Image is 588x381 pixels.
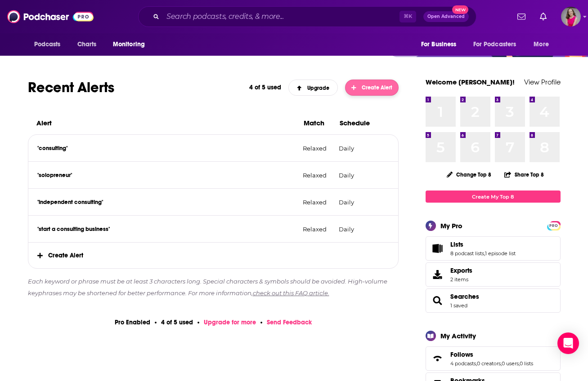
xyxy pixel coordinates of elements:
div: My Pro [440,222,462,230]
input: Search podcasts, credits, & more... [163,9,399,24]
span: Upgrade [297,85,329,91]
a: Follows [450,350,533,359]
span: Logged in as AmyRasdal [561,7,581,27]
span: Exports [450,266,472,275]
p: "solopreneur" [37,172,296,179]
span: Lists [450,240,463,248]
span: Charts [77,38,97,51]
a: 8 podcast lists [450,250,484,257]
span: ⌘ K [399,11,416,22]
a: 0 lists [520,360,533,367]
div: Search podcasts, credits, & more... [138,6,476,27]
a: Show notifications dropdown [536,9,550,24]
button: Share Top 8 [504,166,544,183]
span: New [452,5,468,14]
button: open menu [107,36,157,53]
span: Podcasts [34,38,61,51]
p: Relaxed [303,145,332,152]
a: check out this FAQ article. [253,289,329,297]
p: Daily [339,226,375,233]
img: User Profile [561,7,581,27]
h3: Match [304,119,332,127]
h3: Alert [36,119,296,127]
a: Upgrade [288,80,338,96]
button: open menu [415,36,468,53]
span: 2 items [450,276,472,283]
span: Follows [450,350,473,359]
img: Podchaser - Follow, Share and Rate Podcasts [7,8,94,25]
span: For Business [421,38,457,51]
a: Lists [429,242,447,255]
a: Charts [72,36,102,53]
a: 0 users [502,360,519,367]
span: Create Alert [28,243,399,268]
span: , [519,360,520,367]
a: 1 episode list [485,250,516,257]
span: , [476,360,477,367]
h2: Recent Alerts [28,79,242,96]
p: "start a consulting business" [37,226,296,233]
h3: Schedule [340,119,376,127]
p: "independent consulting" [37,199,296,206]
a: Exports [426,262,561,287]
a: Searches [429,294,447,307]
a: Welcome [PERSON_NAME]! [426,78,515,86]
span: Send Feedback [267,319,312,326]
p: Relaxed [303,226,332,233]
p: Daily [339,172,375,179]
a: View Profile [524,78,561,86]
span: , [484,250,485,257]
a: 4 podcasts [450,360,476,367]
a: 1 saved [450,302,467,309]
span: Monitoring [113,38,145,51]
p: Daily [339,199,375,206]
button: Create Alert [345,80,399,96]
button: Open AdvancedNew [423,11,469,22]
button: Show profile menu [561,7,581,27]
span: Follows [426,346,561,371]
p: Pro Enabled [115,319,150,326]
p: 4 of 5 used [249,84,281,91]
span: Open Advanced [427,14,465,19]
a: 0 creators [477,360,501,367]
p: 4 of 5 used [161,319,193,326]
a: Create My Top 8 [426,190,561,203]
a: Show notifications dropdown [514,9,529,24]
span: Searches [426,288,561,313]
a: Upgrade for more [204,319,256,326]
span: Exports [429,268,447,281]
a: Follows [429,352,447,365]
p: Each keyword or phrase must be at least 3 characters long. Special characters & symbols should be... [28,276,399,299]
a: Searches [450,292,479,301]
span: PRO [548,222,559,229]
p: "consulting" [37,145,296,152]
p: Daily [339,145,375,152]
span: More [534,38,549,51]
span: Create Alert [351,84,392,91]
button: open menu [527,36,560,53]
div: My Activity [440,332,476,340]
p: Relaxed [303,199,332,206]
p: Relaxed [303,172,332,179]
button: open menu [28,36,72,53]
a: Lists [450,240,516,248]
span: , [501,360,502,367]
a: PRO [548,222,559,229]
span: For Podcasters [473,38,516,51]
button: open menu [467,36,530,53]
button: Change Top 8 [441,169,497,180]
span: Lists [426,236,561,261]
div: Open Intercom Messenger [557,332,579,354]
